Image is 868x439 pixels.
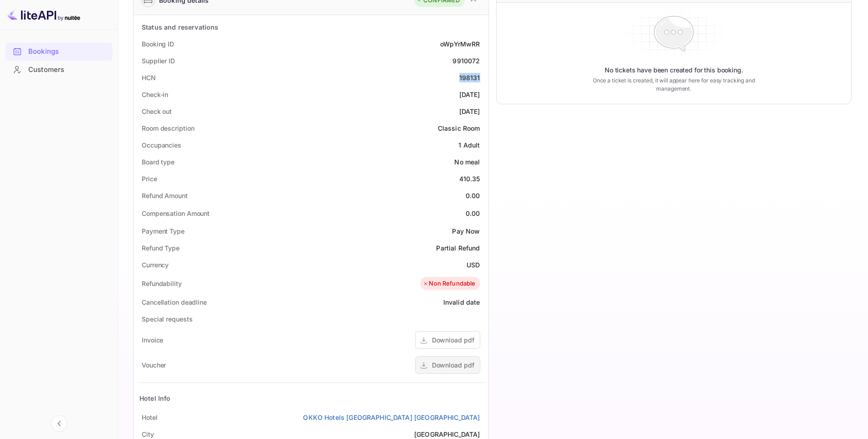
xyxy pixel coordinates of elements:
div: Room description [142,123,194,133]
div: [DATE] [459,90,480,99]
div: Board type [142,157,175,167]
div: Cancellation deadline [142,297,207,307]
div: Status and reservations [142,22,218,32]
div: Download pdf [432,360,474,370]
div: HCN [142,73,156,82]
div: 1 Adult [458,140,480,150]
a: Customers [5,61,113,78]
div: Refundability [142,279,182,288]
div: 0.00 [466,191,480,200]
div: Booking ID [142,39,174,49]
div: Price [142,174,157,184]
div: Bookings [28,46,108,57]
div: Supplier ID [142,56,175,66]
div: USD [467,260,480,270]
div: Refund Amount [142,191,188,200]
div: Payment Type [142,226,185,236]
div: Check out [142,107,172,116]
div: 410.35 [459,174,480,184]
div: Customers [5,61,113,79]
div: Hotel [142,413,158,422]
div: Non Refundable [422,279,475,288]
a: OKKO Hotels [GEOGRAPHIC_DATA] [GEOGRAPHIC_DATA] [303,413,480,422]
div: Compensation Amount [142,209,210,218]
div: Pay Now [452,226,480,236]
p: No tickets have been created for this booking. [605,66,743,75]
div: City [142,429,154,439]
div: No meal [454,157,480,167]
div: Voucher [142,360,166,370]
div: Check-in [142,90,168,99]
div: [GEOGRAPHIC_DATA] [414,429,480,439]
div: [DATE] [459,107,480,116]
div: Special requests [142,314,192,324]
p: Once a ticket is created, it will appear here for easy tracking and management. [578,77,769,93]
div: 0.00 [466,209,480,218]
div: Occupancies [142,140,181,150]
div: Classic Room [438,123,480,133]
div: 9910072 [452,56,480,66]
div: 198131 [459,73,480,82]
button: Collapse navigation [51,415,67,432]
img: LiteAPI logo [7,7,80,22]
div: Currency [142,260,169,270]
div: Bookings [5,43,113,61]
div: Invalid date [443,297,480,307]
div: Refund Type [142,243,180,253]
div: Download pdf [432,335,474,345]
div: Customers [28,65,108,75]
div: Hotel Info [139,393,171,403]
div: Partial Refund [436,243,480,253]
div: oWpYrMwRR [440,39,480,49]
div: Invoice [142,335,163,345]
a: Bookings [5,43,113,60]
